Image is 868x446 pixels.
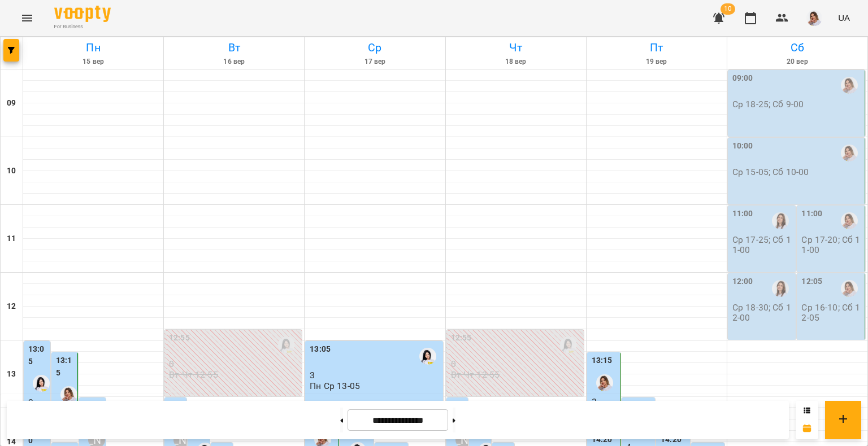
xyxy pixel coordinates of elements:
label: 10:00 [732,140,753,152]
h6: Пн [25,39,162,56]
p: Вт Чт 12-55 [451,370,500,379]
label: 11:00 [801,208,822,220]
img: Новицька Ольга Ігорівна [560,336,577,353]
p: Ср 15-05; Сб 10-00 [732,167,809,177]
p: Ср 17-20; Сб 11-00 [801,235,862,255]
label: 13:15 [592,355,613,367]
label: 12:55 [169,332,190,344]
span: UA [838,12,850,24]
label: 12:55 [451,332,472,344]
button: UA [834,7,854,28]
h6: 17 вер [306,56,443,67]
img: Новицька Ольга Ігорівна [278,336,295,353]
p: 0 [169,359,300,369]
img: Мартинець Оксана Геннадіївна [841,77,858,94]
h6: 19 вер [588,56,725,67]
p: Ср 17-25; Сб 11-00 [732,235,794,255]
img: Ванічкіна Маргарита Олександрівна [772,212,789,229]
label: 13:15 [56,355,75,379]
label: 12:05 [801,276,822,288]
h6: 09 [7,97,16,110]
h6: 13 [7,368,16,381]
h6: Чт [448,39,584,56]
h6: Пт [588,39,725,56]
h6: 15 вер [25,56,162,67]
p: Ср 18-30; Сб 12-00 [732,303,794,322]
h6: Вт [166,39,302,56]
p: 0 [451,359,581,369]
img: Новицька Ольга Ігорівна [33,375,50,392]
p: Вт Чт 12-55 [169,370,218,379]
img: Мартинець Оксана Геннадіївна [596,374,613,391]
img: d332a1c3318355be326c790ed3ba89f4.jpg [806,10,822,26]
label: 13:05 [28,343,48,368]
h6: Сб [729,39,866,56]
h6: 16 вер [166,56,302,67]
img: Мартинець Оксана Геннадіївна [841,212,858,229]
label: 13:05 [310,343,331,356]
label: 12:00 [732,276,753,288]
p: Пн Ср 13-05 [310,381,360,391]
img: Новицька Ольга Ігорівна [419,348,436,365]
h6: 20 вер [729,56,866,67]
label: 09:00 [732,72,753,85]
span: For Business [54,23,111,30]
img: Мартинець Оксана Геннадіївна [60,386,77,403]
h6: 18 вер [448,56,584,67]
h6: 10 [7,165,16,177]
img: Мартинець Оксана Геннадіївна [841,145,858,161]
img: Мартинець Оксана Геннадіївна [841,280,858,297]
button: Menu [14,5,41,32]
h6: 11 [7,233,16,245]
img: Voopty Logo [54,6,111,22]
h6: Ср [306,39,443,56]
h6: 12 [7,300,16,313]
span: 10 [721,3,735,15]
p: 3 [310,370,440,380]
p: Ср 18-25; Сб 9-00 [732,99,804,109]
label: 11:00 [732,208,753,220]
img: Ванічкіна Маргарита Олександрівна [772,280,789,297]
p: Ср 16-10; Сб 12-05 [801,303,862,322]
